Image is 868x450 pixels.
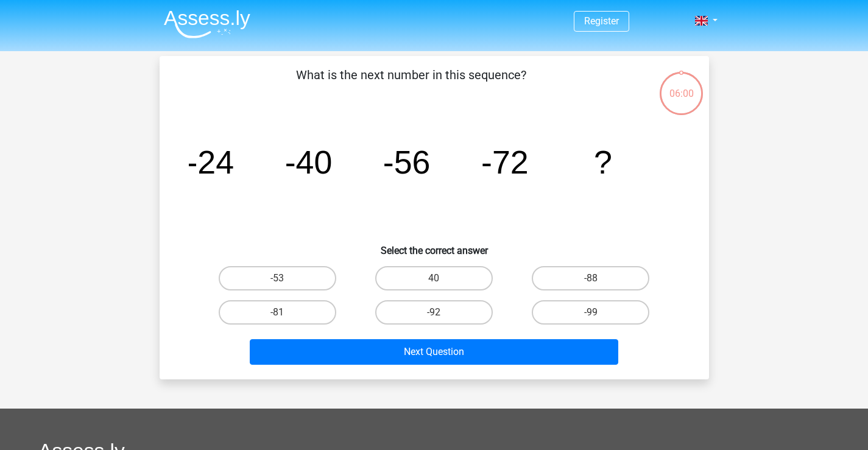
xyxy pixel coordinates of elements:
tspan: -40 [284,144,332,180]
label: -88 [532,266,649,290]
tspan: -72 [481,144,529,180]
h6: Select the correct answer [179,235,690,256]
label: -81 [219,300,336,325]
label: -53 [219,266,336,290]
a: Register [584,15,619,27]
img: Assessly [164,10,250,38]
tspan: -56 [383,144,430,180]
tspan: -24 [186,144,234,180]
button: Next Question [250,339,618,365]
label: 40 [375,266,493,290]
label: -99 [532,300,649,325]
div: 06:00 [658,71,704,101]
p: What is the next number in this sequence? [179,66,644,102]
label: -92 [375,300,493,325]
tspan: ? [594,144,612,180]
